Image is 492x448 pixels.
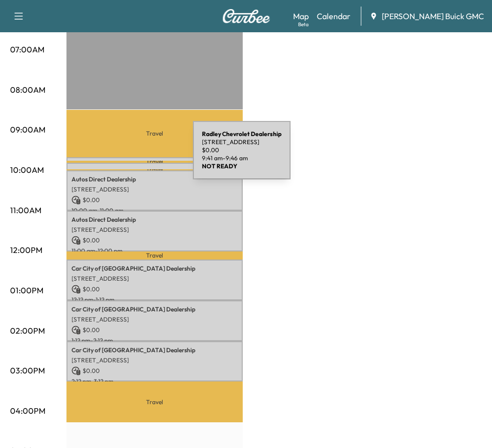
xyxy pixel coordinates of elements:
b: Radley Chevrolet Dealership [202,130,282,138]
p: Travel [66,110,243,157]
p: $ 0.00 [72,326,238,335]
p: 04:00PM [10,405,45,417]
p: Autos Direct Dealership [72,175,238,183]
p: [STREET_ADDRESS] [72,185,238,194]
p: [STREET_ADDRESS] [202,138,282,146]
p: 9:41 am - 9:46 am [202,154,282,162]
p: Travel [66,169,243,170]
p: 02:00PM [10,325,45,337]
p: 1:12 pm - 2:12 pm [72,337,238,345]
p: Car City of [GEOGRAPHIC_DATA] Dealership [72,305,238,313]
p: [STREET_ADDRESS] [72,315,238,324]
p: 11:00AM [10,204,41,216]
a: Calendar [317,10,350,22]
p: $ 0.00 [72,366,238,375]
p: 01:00PM [10,284,43,296]
p: Car City of [GEOGRAPHIC_DATA] Dealership [72,265,238,273]
p: 03:00PM [10,364,45,376]
p: 12:12 pm - 1:12 pm [72,296,238,304]
p: 09:00AM [10,123,45,136]
a: MapBeta [293,10,309,22]
p: Travel [66,161,243,163]
p: 2:12 pm - 3:12 pm [72,377,238,386]
p: 07:00AM [10,43,44,55]
p: Travel [66,251,243,260]
span: [PERSON_NAME] Buick GMC [382,10,484,22]
img: Curbee Logo [222,9,270,23]
p: 12:00PM [10,244,42,256]
p: 10:00 am - 11:00 am [72,207,238,215]
div: Beta [298,21,309,28]
p: $ 0.00 [72,236,238,245]
p: [STREET_ADDRESS] [72,226,238,234]
p: $ 0.00 [72,196,238,205]
p: [STREET_ADDRESS] [72,275,238,283]
p: [PERSON_NAME] Subaru of [GEOGRAPHIC_DATA] [72,168,238,176]
p: 08:00AM [10,84,45,96]
b: NOT READY [202,162,237,170]
p: Autos Direct Dealership [72,216,238,224]
p: Travel [66,381,243,422]
p: $ 0.00 [202,146,282,154]
p: 10:00AM [10,164,44,176]
p: 11:00 am - 12:00 pm [72,247,238,255]
p: Car City of [GEOGRAPHIC_DATA] Dealership [72,346,238,354]
p: [STREET_ADDRESS] [72,356,238,364]
p: $ 0.00 [72,285,238,294]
